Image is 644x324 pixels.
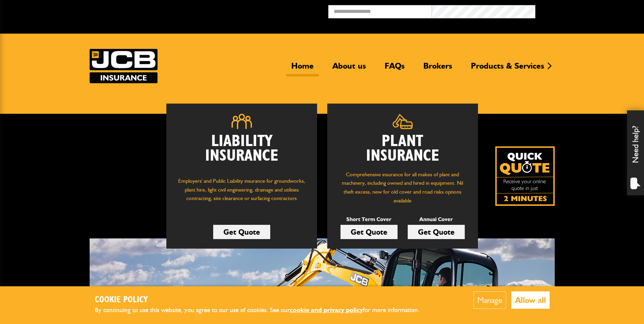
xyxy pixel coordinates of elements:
a: Brokers [418,61,457,76]
a: JCB Insurance Services [90,49,158,83]
h2: Plant Insurance [337,134,468,163]
a: Get Quote [341,225,398,239]
p: By continuing to use this website, you agree to our use of cookies. See our for more information. [95,305,431,316]
button: Broker Login [535,5,639,16]
a: Get your insurance quote isn just 2-minutes [495,146,555,206]
button: Manage [474,291,506,309]
img: JCB Insurance Services logo [90,49,158,83]
p: Comprehensive insurance for all makes of plant and machinery, including owned and hired in equipm... [337,170,468,205]
p: Employers' and Public Liability insurance for groundworks, plant hire, light civil engineering, d... [177,177,307,209]
p: Annual Cover [408,215,465,224]
a: About us [327,61,371,76]
img: Quick Quote [495,146,555,206]
a: FAQs [380,61,410,76]
a: Get Quote [408,225,465,239]
p: Short Term Cover [341,215,398,224]
a: Get Quote [213,225,270,239]
div: Need help? [627,110,644,195]
h2: Cookie Policy [95,295,431,305]
a: Home [286,61,319,76]
a: Products & Services [466,61,549,76]
button: Allow all [511,291,550,309]
h2: Liability Insurance [177,134,307,170]
a: cookie and privacy policy [290,306,363,314]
